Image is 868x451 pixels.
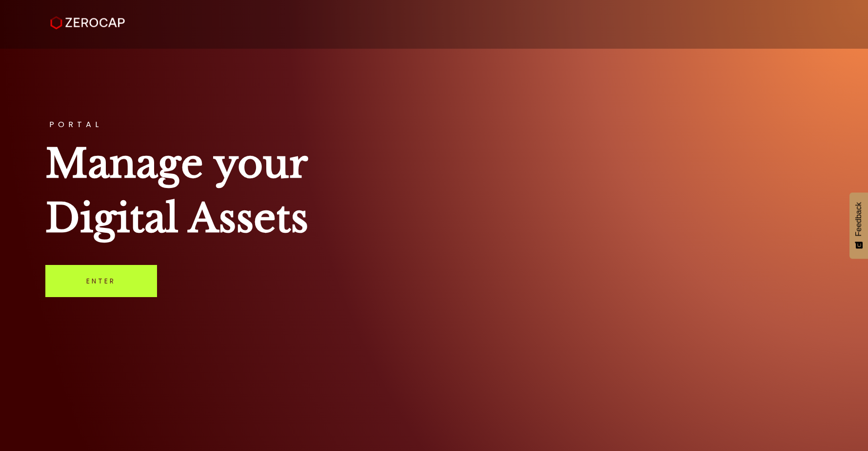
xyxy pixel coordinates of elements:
h3: PORTAL [45,121,823,129]
a: Enter [45,265,157,297]
img: ZeroCap [50,16,125,30]
span: Feedback [854,202,863,236]
h1: Manage your Digital Assets [45,136,823,245]
button: Feedback - Show survey [849,192,868,259]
